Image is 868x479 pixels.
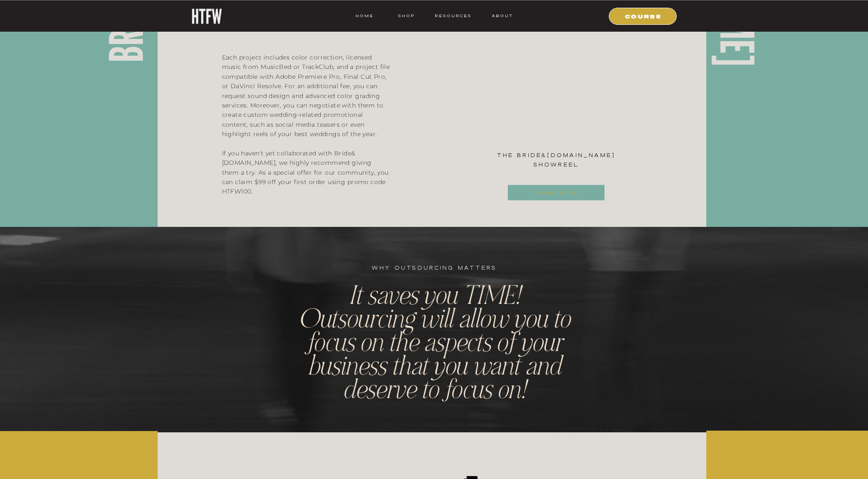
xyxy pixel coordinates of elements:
p: Each project includes color correction, licensed music from MusicBed or TrackClub, and a project ... [222,53,390,200]
a: COURSE [614,12,672,20]
a: shop [390,12,424,20]
a: HOME [355,12,373,20]
a: It saves you TIME! Outsourcing will allow you to focus on the aspects of your business that you w... [295,284,574,396]
a: resources [432,12,471,20]
a: learn more [509,189,604,196]
a: ABOUT [491,12,513,20]
h2: why Outsourcing matters [359,263,510,284]
h3: the bride&[DOMAIN_NAME] showreel [484,150,628,171]
iframe: 818010648 [434,4,673,142]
